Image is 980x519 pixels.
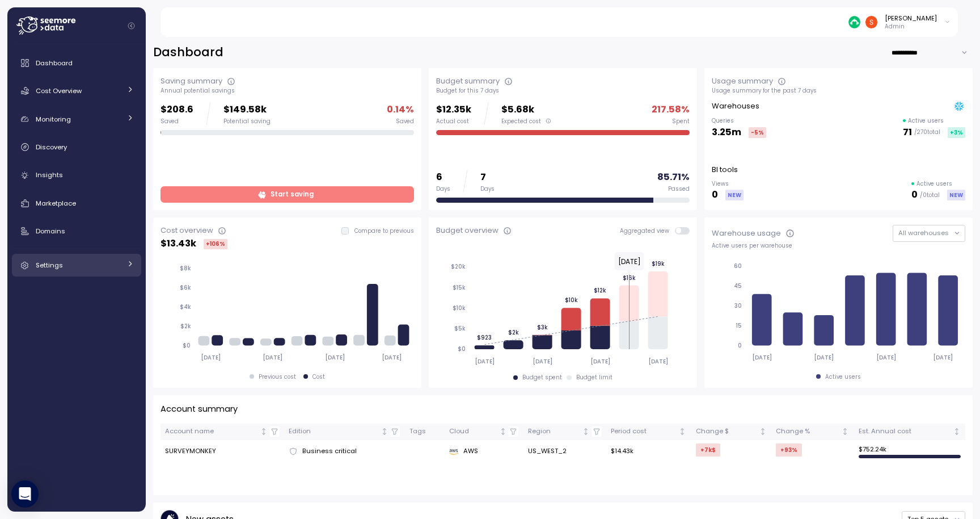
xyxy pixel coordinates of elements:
div: Days [480,185,495,193]
div: NEW [947,190,965,200]
div: Annual potential savings [160,87,414,95]
a: Settings [12,254,141,277]
span: Cost Overview [36,86,82,95]
a: Dashboard [12,52,141,74]
tspan: $19k [651,260,664,267]
div: Saved [396,118,414,125]
div: Spent [672,118,690,125]
tspan: $10k [564,296,577,304]
tspan: [DATE] [325,354,345,362]
p: $149.58k [223,102,271,118]
p: 85.71 % [657,170,690,185]
div: Saving summary [160,76,222,87]
p: 0 [911,187,918,203]
span: Marketplace [36,199,76,208]
tspan: 0 [738,342,742,349]
div: -5 % [749,127,766,138]
div: Budget summary [436,76,500,87]
a: Insights [12,164,141,187]
div: Not sorted [678,428,686,436]
div: Change $ [696,426,758,437]
tspan: [DATE] [648,358,668,365]
tspan: [DATE] [933,354,953,362]
span: Start saving [271,187,314,202]
img: 687cba7b7af778e9efcde14e.PNG [848,16,860,28]
th: Est. Annual costNot sorted [854,424,965,440]
p: 3.25m [712,125,741,140]
tspan: [DATE] [877,354,897,362]
span: Business critical [302,446,357,457]
tspan: $20k [451,263,466,270]
div: Region [528,426,580,437]
p: $12.35k [436,102,471,118]
div: Budget limit [576,374,612,382]
div: Not sorted [260,428,268,436]
p: $5.68k [501,102,552,118]
tspan: $12k [594,287,606,294]
th: CloudNot sorted [445,424,523,440]
div: Edition [289,426,379,437]
tspan: $6k [180,284,191,291]
tspan: $15k [453,283,466,291]
p: Account summary [160,403,238,416]
div: Budget for this 7 days [436,87,690,95]
p: Warehouses [712,101,759,112]
td: SURVEYMONKEY [160,440,284,463]
span: Expected cost [501,118,541,125]
p: 71 [903,125,912,140]
span: Aggregated view [620,227,675,235]
div: Active users [825,373,861,381]
tspan: $0 [458,345,466,353]
div: Cost overview [160,225,213,236]
div: Previous cost [259,373,296,381]
tspan: $923 [477,334,492,341]
p: Active users [908,117,944,125]
p: Compare to previous [354,227,414,235]
div: Not sorted [841,428,849,436]
a: Domains [12,220,141,242]
div: +3 % [948,127,965,138]
p: $208.6 [160,102,193,118]
div: Usage summary for the past 7 days [712,87,965,95]
div: Usage summary [712,76,773,87]
p: 217.58 % [652,102,690,118]
div: Budget spent [522,374,562,382]
span: All warehouses [898,228,949,237]
th: Change $Not sorted [691,424,771,440]
div: Budget overview [436,225,499,236]
a: Start saving [160,186,414,203]
p: 6 [436,170,450,185]
tspan: $4k [180,303,191,311]
div: NEW [725,190,744,200]
img: ACg8ocJH22y-DpvAF6cddRsL0Z3wsv7dltIYulw3az9H2rwQOLimzQ=s96-c [865,16,877,28]
div: Est. Annual cost [859,426,951,437]
button: Collapse navigation [124,22,138,30]
tspan: $8k [180,265,191,272]
tspan: $10k [453,304,466,312]
div: Account name [165,426,258,437]
p: 7 [480,170,495,185]
p: $ 13.43k [160,236,196,252]
text: [DATE] [618,257,640,266]
p: Queries [712,117,766,125]
tspan: $0 [183,342,191,349]
a: Monitoring [12,108,141,131]
div: Not sorted [582,428,590,436]
th: Period costNot sorted [606,424,691,440]
tspan: 60 [734,262,742,270]
tspan: [DATE] [382,354,402,362]
div: [PERSON_NAME] [885,14,937,23]
div: Actual cost [436,118,471,125]
p: Active users [916,180,952,188]
p: Views [712,180,744,188]
a: Discovery [12,136,141,158]
tspan: [DATE] [533,358,552,365]
td: $14.43k [606,440,691,463]
h2: Dashboard [153,44,223,61]
th: EditionNot sorted [284,424,405,440]
tspan: $16k [622,274,635,281]
div: Tags [409,426,440,437]
div: Not sorted [381,428,388,436]
p: 0.14 % [387,102,414,118]
tspan: $2k [180,323,191,330]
